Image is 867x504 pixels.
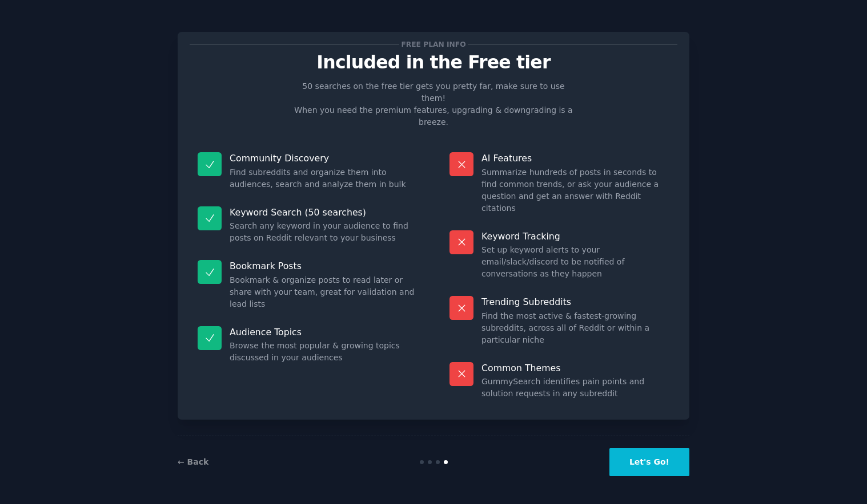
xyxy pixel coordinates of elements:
p: Keyword Tracking [481,230,669,242]
p: Bookmark Posts [230,260,418,272]
p: Community Discovery [230,152,418,164]
p: Common Themes [481,362,669,374]
button: Let's Go! [609,448,689,476]
p: Included in the Free tier [190,52,677,72]
dd: Set up keyword alerts to your email/slack/discord to be notified of conversations as they happen [481,244,669,280]
p: Keyword Search (50 searches) [230,206,418,218]
dd: Browse the most popular & growing topics discussed in your audiences [230,340,418,364]
dd: Bookmark & organize posts to read later or share with your team, great for validation and lead lists [230,274,418,310]
p: Audience Topics [230,326,418,338]
p: AI Features [481,152,669,164]
dd: Search any keyword in your audience to find posts on Reddit relevant to your business [230,220,418,244]
p: Trending Subreddits [481,296,669,308]
dd: Find the most active & fastest-growing subreddits, across all of Reddit or within a particular niche [481,310,669,346]
dd: Find subreddits and organize them into audiences, search and analyze them in bulk [230,166,418,190]
a: ← Back [178,457,208,466]
p: 50 searches on the free tier gets you pretty far, make sure to use them! When you need the premiu... [290,80,577,128]
span: Free plan info [399,38,468,50]
dd: Summarize hundreds of posts in seconds to find common trends, or ask your audience a question and... [481,166,669,214]
dd: GummySearch identifies pain points and solution requests in any subreddit [481,376,669,400]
